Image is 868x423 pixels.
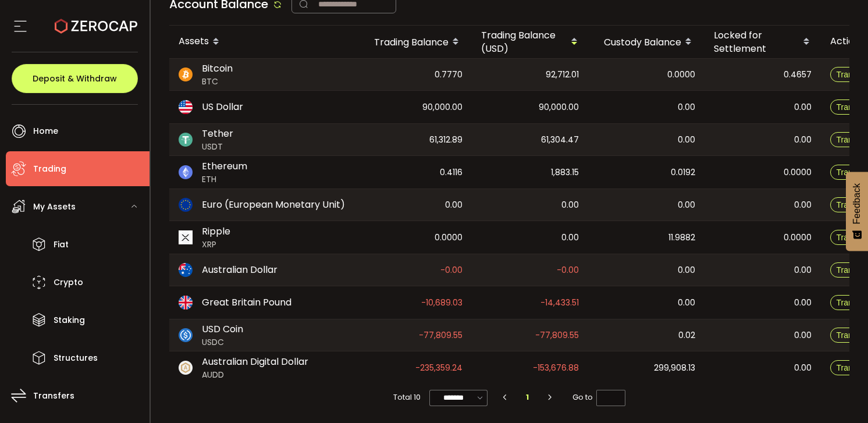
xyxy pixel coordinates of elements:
span: 0.00 [561,198,579,212]
span: 0.4116 [440,166,463,179]
iframe: Chat Widget [810,367,868,423]
span: My Assets [33,198,76,215]
span: 0.0000 [435,231,463,244]
span: Transfer [837,298,867,307]
span: Great Britain Pound [202,296,291,310]
span: Transfer [837,265,867,275]
span: 0.00 [561,231,579,244]
span: Ripple [202,225,230,239]
span: Total 10 [393,389,421,406]
span: Transfer [837,363,867,372]
span: Australian Dollar [202,263,278,277]
img: eur_portfolio.svg [179,198,193,212]
button: Deposit & Withdraw [12,64,138,93]
img: usdc_portfolio.svg [179,328,193,342]
div: Trading Balance (USD) [472,29,588,55]
span: USDC [202,336,243,349]
span: 0.00 [678,296,695,310]
img: btc_portfolio.svg [179,67,193,81]
span: XRP [202,239,230,251]
span: Deposit & Withdraw [33,74,117,83]
span: 0.0000 [667,68,695,81]
span: -153,676.88 [533,361,579,375]
div: Assets [169,32,355,52]
span: -77,809.55 [535,329,579,342]
span: 61,312.89 [429,133,463,147]
span: 0.00 [678,264,695,277]
span: US Dollar [202,100,243,114]
div: Custody Balance [588,32,705,52]
span: 0.00 [794,329,812,342]
span: 92,712.01 [546,68,579,81]
span: 0.00 [445,198,463,212]
span: Australian Digital Dollar [202,355,308,369]
img: gbp_portfolio.svg [179,296,193,310]
span: Transfer [837,330,867,340]
li: 1 [517,389,538,406]
span: Transfers [33,388,74,404]
span: Transfer [837,168,867,177]
span: -0.00 [440,264,463,277]
span: 0.00 [794,361,812,375]
span: Ethereum [202,159,247,173]
span: Transfer [837,102,867,112]
span: 0.0192 [671,166,695,179]
img: eth_portfolio.svg [179,165,193,179]
span: 0.00 [678,133,695,147]
span: Home [33,123,58,140]
span: Transfer [837,135,867,144]
div: Trading Balance [355,32,472,52]
span: Tether [202,127,233,141]
span: 0.0000 [784,166,812,179]
span: Trading [33,161,66,177]
span: 90,000.00 [539,101,579,114]
span: 299,908.13 [654,361,695,375]
span: 0.00 [678,101,695,114]
span: BTC [202,76,233,88]
span: 0.00 [794,296,812,310]
span: 0.02 [678,329,695,342]
span: ETH [202,173,247,186]
img: usd_portfolio.svg [179,100,193,114]
span: 0.7770 [435,68,463,81]
span: 0.00 [678,198,695,212]
span: Bitcoin [202,62,233,76]
span: USD Coin [202,322,243,336]
span: Structures [54,350,98,367]
span: Staking [54,312,85,329]
span: Fiat [54,236,69,253]
span: 0.0000 [784,231,812,244]
span: -14,433.51 [540,296,579,310]
span: 11.9882 [668,231,695,244]
span: -0.00 [557,264,579,277]
button: Feedback - Show survey [846,172,868,251]
span: Go to [572,389,625,406]
span: 0.00 [794,133,812,147]
span: Transfer [837,200,867,209]
span: Transfer [837,70,867,79]
span: USDT [202,141,233,153]
div: Locked for Settlement [705,29,821,55]
span: AUDD [202,369,308,381]
span: 0.00 [794,198,812,212]
img: aud_portfolio.svg [179,263,193,277]
span: Euro (European Monetary Unit) [202,198,345,212]
span: 90,000.00 [422,101,463,114]
span: Crypto [54,274,83,291]
span: -235,359.24 [415,361,463,375]
span: 61,304.47 [541,133,579,147]
span: 0.00 [794,101,812,114]
span: 1,883.15 [551,166,579,179]
span: -10,689.03 [421,296,463,310]
span: Feedback [852,183,862,224]
span: Transfer [837,233,867,242]
img: zuPXiwguUFiBOIQyqLOiXsnnNitlx7q4LCwEbLHADjIpTka+Lip0HH8D0VTrd02z+wEAAAAASUVORK5CYII= [179,361,193,375]
img: xrp_portfolio.png [179,230,193,244]
img: usdt_portfolio.svg [179,133,193,147]
span: 0.00 [794,264,812,277]
span: -77,809.55 [419,329,463,342]
span: 0.4657 [784,68,812,81]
